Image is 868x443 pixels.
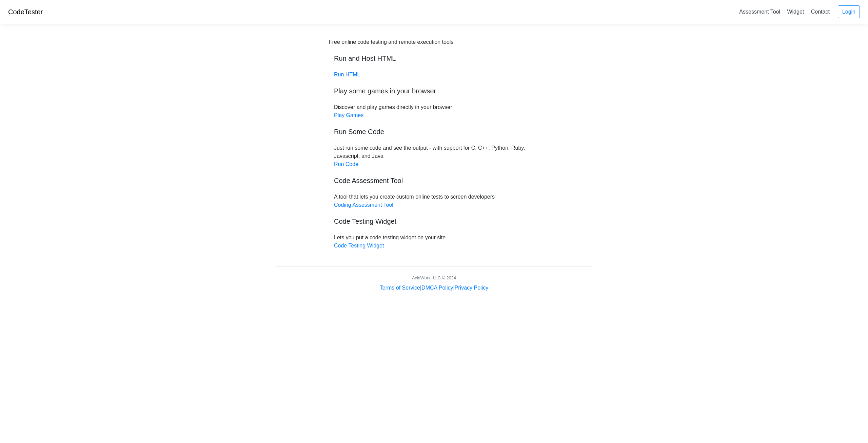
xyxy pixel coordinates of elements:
h5: Code Assessment Tool [334,177,534,185]
a: CodeTester [8,8,43,16]
a: Play Games [334,112,363,118]
a: Privacy Policy [455,285,489,291]
a: Widget [784,6,807,17]
a: DMCA Policy [421,285,453,291]
a: Terms of Service [380,285,420,291]
h5: Run and Host HTML [334,54,534,62]
a: Login [838,5,860,18]
a: Code Testing Widget [334,243,384,248]
div: Free online code testing and remote execution tools [329,38,453,46]
div: | | [380,284,488,292]
h5: Run Some Code [334,128,534,136]
a: Contact [808,6,832,17]
h5: Play some games in your browser [334,87,534,95]
a: Coding Assessment Tool [334,202,393,208]
h5: Code Testing Widget [334,217,534,225]
div: AcidWorx, LLC © 2024 [412,275,456,281]
a: Run Code [334,161,358,167]
div: Discover and play games directly in your browser Just run some code and see the output - with sup... [329,38,539,250]
a: Run HTML [334,72,360,77]
a: Assessment Tool [736,6,783,17]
